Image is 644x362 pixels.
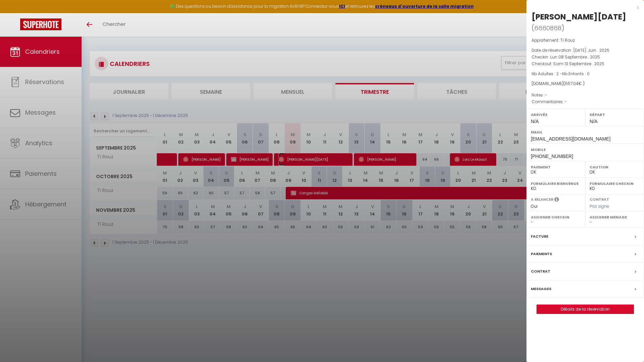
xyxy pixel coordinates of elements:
span: - [545,92,547,98]
span: [EMAIL_ADDRESS][DOMAIN_NAME] [531,136,610,142]
label: Arrivée [531,111,581,118]
span: - [565,99,567,105]
label: Email [531,129,640,135]
label: Formulaire Checkin [590,180,640,187]
label: Messages [531,285,551,292]
label: Paiements [531,250,552,257]
p: Date de réservation : [532,47,639,54]
span: [DATE] Juin . 2025 [573,47,609,53]
span: Pas signé [590,203,609,209]
div: x [526,3,639,11]
div: [DOMAIN_NAME] [532,81,639,87]
span: Sam 13 Septembre . 2025 [553,61,604,67]
p: Checkin : [532,54,639,61]
span: Ti Rouz [560,37,575,43]
label: Assigner Checkin [531,214,581,220]
p: Checkout : [532,61,639,67]
div: [PERSON_NAME][DATE] [532,11,626,22]
label: Mobile [531,146,640,153]
button: Ouvrir le widget de chat LiveChat [5,3,26,23]
span: [PHONE_NUMBER] [531,154,573,159]
label: Paiement [531,164,581,170]
span: Lun 08 Septembre . 2025 [550,54,600,60]
span: ( € ) [563,81,585,86]
button: Détails de la réservation [537,305,634,314]
span: N/A [531,119,539,124]
label: Facture [531,233,548,240]
i: Sélectionner OUI si vous souhaiter envoyer les séquences de messages post-checkout [554,197,559,204]
label: Caution [590,164,640,170]
label: Formulaire Bienvenue [531,180,581,187]
label: Contrat [531,268,550,275]
label: A relancer [531,197,553,202]
a: Détails de la réservation [537,305,634,314]
label: Départ [590,111,640,118]
p: Notes : [532,92,639,98]
span: ( ) [532,23,564,33]
span: 6660868 [534,24,561,32]
p: Appartement : [532,37,639,44]
span: Nb Adultes : 2 - [532,71,590,77]
span: N/A [590,119,597,124]
label: Assigner Menage [590,214,640,220]
span: 557.04 [565,81,579,86]
p: Commentaires : [532,98,639,105]
span: Nb Enfants : 0 [562,71,590,77]
label: Contrat [590,197,609,201]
